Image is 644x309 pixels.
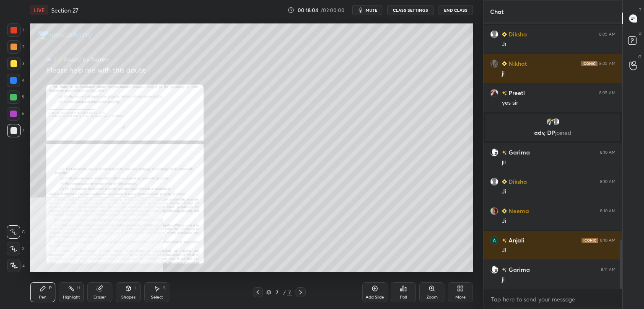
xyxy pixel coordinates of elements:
div: Pen [39,295,47,299]
div: 8:10 AM [600,209,615,214]
div: 7 [273,290,281,295]
img: 9799b6a00d594d9ea2c73f0912890dec.jpg [490,207,499,215]
img: Learner_Badge_beginner_1_8b307cf2a0.svg [502,179,507,184]
div: Ji [502,40,615,49]
span: joined [555,129,571,136]
div: / [283,290,286,295]
div: 8:11 AM [601,267,615,272]
h4: Section 27 [51,6,78,14]
div: X [7,242,25,255]
div: Ji [502,217,615,225]
img: Learner_Badge_beginner_1_8b307cf2a0.svg [502,32,507,37]
div: JI [502,246,615,255]
div: grid [483,23,622,289]
div: jii [502,158,615,167]
div: Shapes [121,295,135,299]
button: End Class [439,5,473,15]
span: mute [366,7,377,13]
div: 7 [287,288,292,296]
h6: Garima [507,148,530,157]
img: 3 [490,236,499,245]
img: default.png [490,178,499,186]
div: Highlight [63,295,80,299]
div: 8:05 AM [599,61,615,66]
div: Add Slide [366,295,384,299]
h6: Anjali [507,236,525,245]
div: 7 [7,124,24,137]
div: 5 [7,90,24,104]
div: Select [151,295,163,299]
img: a101d65c335a4167b26748aa83496d81.99222079_3 [490,265,499,274]
img: a101d65c335a4167b26748aa83496d81.99222079_3 [490,148,499,157]
div: More [455,295,466,299]
div: Zoom [426,295,438,299]
img: no-rating-badge.077c3623.svg [502,91,507,95]
div: Poll [400,295,407,299]
h6: Diksha [507,177,527,186]
h6: Nikhat [507,59,527,68]
img: default.png [552,118,560,126]
div: C [7,225,25,239]
h6: Neema [507,206,529,215]
img: default.png [490,30,499,39]
p: adv, DP [491,129,615,136]
img: no-rating-badge.077c3623.svg [502,150,507,155]
div: L [135,286,137,290]
div: LIVE [30,5,48,15]
div: 8:10 AM [600,238,615,243]
div: Z [7,259,25,272]
div: H [77,286,80,290]
img: no-rating-badge.077c3623.svg [502,238,507,243]
p: Chat [483,0,510,23]
button: mute [352,5,382,15]
img: no-rating-badge.077c3623.svg [502,268,507,272]
div: ji [502,276,615,284]
h6: Garima [507,265,530,274]
h6: Diksha [507,30,527,39]
div: ji [502,70,615,78]
div: 8:05 AM [599,32,615,37]
img: 79a9d9ec786c4f24a2d7d5a34bc200e3.jpg [490,59,499,68]
img: iconic-dark.1390631f.png [582,238,598,243]
div: 4 [7,74,24,87]
div: 2 [7,40,24,54]
img: d240ad7eb6634471a7c3941eec900319.jpg [546,118,554,126]
div: 3 [7,57,24,70]
img: iconic-dark.1390631f.png [581,61,597,66]
img: Learner_Badge_beginner_1_8b307cf2a0.svg [502,61,507,66]
div: P [49,286,52,290]
p: T [639,7,641,13]
div: 6 [7,107,24,121]
img: 47bd0b8308db4cafb133322dde33d233.jpg [490,89,499,97]
div: Ji [502,188,615,196]
div: 8:10 AM [600,150,615,155]
p: D [639,30,641,36]
h6: Preeti [507,88,525,97]
div: 8:05 AM [599,90,615,95]
div: S [163,286,166,290]
div: Eraser [93,295,106,299]
img: Learner_Badge_beginner_1_8b307cf2a0.svg [502,209,507,214]
div: 8:10 AM [600,179,615,184]
div: 1 [7,23,24,37]
p: G [638,54,641,60]
button: CLASS SETTINGS [387,5,434,15]
div: yes sir [502,99,615,107]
